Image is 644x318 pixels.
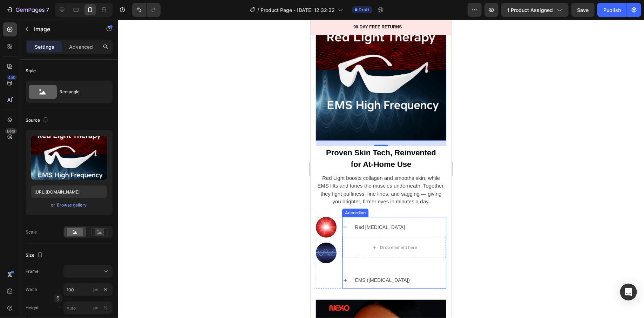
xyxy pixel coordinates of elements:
span: Draft [359,7,370,13]
div: Undo/Redo [132,3,161,17]
label: Height [26,305,39,311]
div: Accordion [33,190,56,196]
input: https://example.com/image.jpg [31,185,107,198]
div: Source [26,116,50,125]
div: Drop element here [69,225,107,231]
div: Scale [26,229,37,235]
span: 1 product assigned [507,6,553,14]
button: 1 product assigned [501,3,569,17]
img: image_demo.jpg [5,223,26,244]
iframe: Design area [311,20,452,318]
input: px% [63,302,113,314]
button: Save [571,3,595,17]
div: px [93,286,98,293]
button: 7 [3,3,52,17]
p: 7 [46,6,49,14]
label: Width [26,286,37,293]
p: Advanced [69,43,93,50]
input: px% [63,283,113,296]
div: Size [26,251,44,260]
div: Open Intercom Messenger [620,284,637,300]
div: Browse gallery [57,202,87,208]
button: % [91,304,100,312]
span: / [258,6,259,14]
div: Beta [5,128,17,134]
span: Product Page - [DATE] 12:32:32 [261,6,335,14]
strong: Proven Skin Tech, Reinvented for At-Home Use [15,129,126,149]
p: Red Light boosts collagen and smooths skin, while EMS lifts and tones the muscles underneath. Tog... [6,155,135,186]
div: 450 [7,75,17,80]
div: Publish [603,6,621,14]
label: Frame [26,268,39,275]
div: px [93,305,98,311]
img: preview-image [31,136,107,180]
p: Image [34,25,94,33]
div: % [103,286,108,293]
img: image_demo.jpg [5,197,26,218]
button: Publish [597,3,627,17]
div: Style [26,68,36,74]
p: EMS ([MEDICAL_DATA]) [44,256,99,265]
button: px [101,304,110,312]
h2: 90-DAY FREE RETURNS [42,4,92,11]
button: Browse gallery [57,202,87,209]
div: Rectangle [60,84,102,100]
span: Save [577,7,589,13]
button: px [101,285,110,294]
p: Red [MEDICAL_DATA] [44,203,94,212]
button: % [91,285,100,294]
p: Settings [35,43,54,50]
div: % [103,305,108,311]
span: or [51,201,55,209]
